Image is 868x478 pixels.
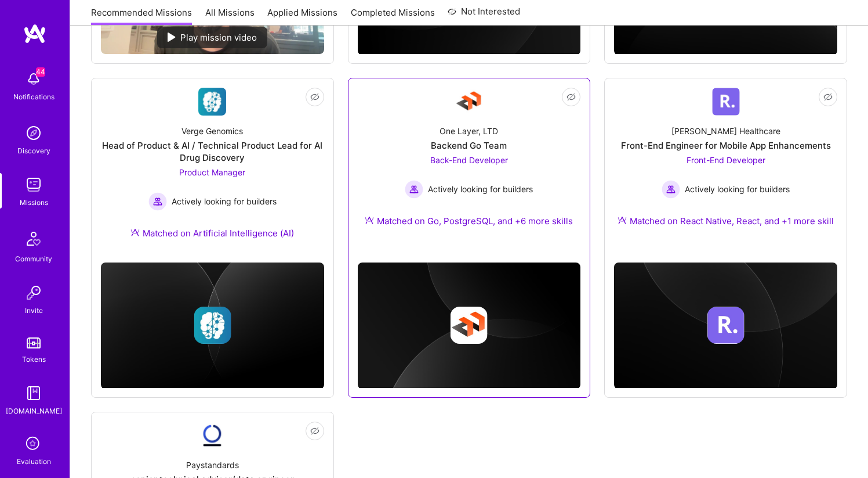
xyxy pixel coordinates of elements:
img: Actively looking for builders [405,180,423,199]
i: icon EyeClosed [566,92,576,102]
img: Company Logo [455,88,483,116]
div: Front-End Engineer for Mobile App Enhancements [621,139,831,152]
img: tokens [27,337,41,348]
span: Actively looking for builders [428,183,533,195]
img: cover [358,263,581,389]
div: Matched on Artificial Intelligence (AI) [130,227,294,239]
img: guide book [22,382,45,405]
i: icon EyeClosed [310,92,319,102]
div: Matched on Go, PostgreSQL, and +6 more skills [365,215,573,227]
div: Paystandards [186,459,239,471]
div: Discovery [17,145,50,157]
img: cover [101,263,324,389]
i: icon SelectionTeam [23,433,45,455]
span: Actively looking for builders [685,183,790,195]
div: Play mission video [157,27,267,48]
div: Matched on React Native, React, and +1 more skill [618,215,834,227]
img: teamwork [22,173,45,196]
span: Front-End Developer [687,155,765,165]
a: Recommended Missions [91,6,192,26]
span: 44 [36,67,45,77]
img: Company Logo [198,88,226,116]
img: Company logo [451,307,488,344]
div: [DOMAIN_NAME] [6,405,62,417]
img: Community [20,225,48,253]
div: Backend Go Team [431,139,507,152]
div: Invite [25,304,43,317]
img: Company logo [707,307,744,344]
img: play [168,33,176,42]
div: One Layer, LTD [440,125,498,137]
img: Actively looking for builders [662,180,680,199]
img: bell [22,67,45,91]
img: Invite [22,281,45,304]
div: Evaluation [17,455,51,468]
div: Community [15,253,52,265]
img: Company Logo [712,88,740,116]
img: Actively looking for builders [148,192,167,211]
a: All Missions [205,6,255,26]
i: icon EyeClosed [310,426,319,436]
div: Head of Product & AI / Technical Product Lead for AI Drug Discovery [101,139,324,164]
a: Company LogoVerge GenomicsHead of Product & AI / Technical Product Lead for AI Drug DiscoveryProd... [101,88,324,253]
span: Product Manager [179,167,245,177]
img: cover [614,263,837,389]
img: Ateam Purple Icon [365,215,374,225]
span: Actively looking for builders [172,195,277,207]
a: Applied Missions [267,6,337,26]
i: icon EyeClosed [823,92,833,102]
div: Notifications [13,91,55,103]
img: Company logo [194,307,231,344]
img: Ateam Purple Icon [130,228,140,237]
a: Not Interested [448,5,520,26]
img: Company Logo [198,422,226,450]
a: Company LogoOne Layer, LTDBackend Go TeamBack-End Developer Actively looking for buildersActively... [358,88,581,241]
div: [PERSON_NAME] Healthcare [671,125,780,137]
img: logo [23,23,46,44]
span: Back-End Developer [430,155,508,165]
div: Verge Genomics [181,125,243,137]
div: Missions [20,196,48,209]
img: Ateam Purple Icon [618,215,627,225]
img: discovery [22,121,45,145]
a: Completed Missions [351,6,435,26]
div: Tokens [22,353,46,365]
a: Company Logo[PERSON_NAME] HealthcareFront-End Engineer for Mobile App EnhancementsFront-End Devel... [614,88,837,241]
